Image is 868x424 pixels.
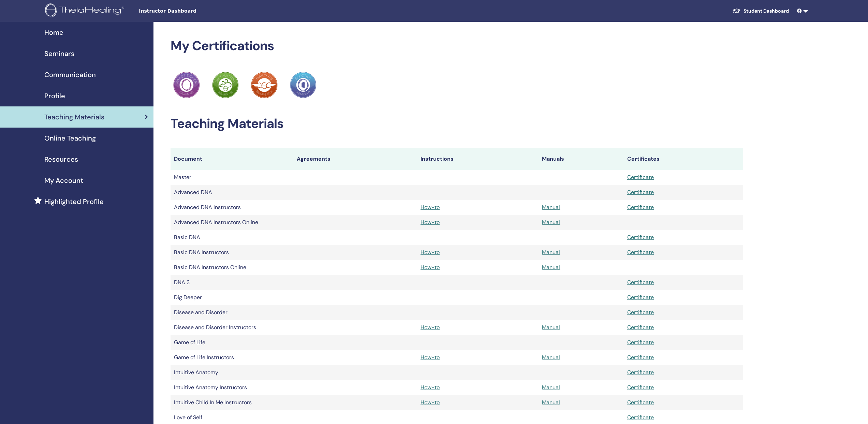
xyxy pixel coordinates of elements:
a: Certificate [627,399,654,406]
td: Disease and Disorder [171,305,293,320]
a: Manual [542,219,560,226]
span: Online Teaching [44,133,96,143]
span: Communication [44,70,96,80]
a: How-to [421,324,440,331]
td: Advanced DNA [171,185,293,200]
img: Practitioner [251,72,278,98]
a: How-to [421,384,440,391]
td: Intuitive Anatomy Instructors [171,380,293,395]
a: How-to [421,204,440,211]
span: My Account [44,175,83,186]
span: Profile [44,91,65,101]
h2: Teaching Materials [171,116,743,132]
td: Basic DNA Instructors [171,245,293,260]
a: Student Dashboard [727,5,794,17]
a: Certificate [627,204,654,211]
th: Certificates [624,148,743,170]
td: Dig Deeper [171,290,293,305]
a: Certificate [627,324,654,331]
td: Basic DNA [171,230,293,245]
span: Resources [44,154,78,164]
a: Certificate [627,384,654,391]
a: Certificate [627,279,654,286]
th: Instructions [417,148,539,170]
a: Certificate [627,369,654,376]
td: Intuitive Anatomy [171,365,293,380]
td: Game of Life [171,335,293,350]
a: Manual [542,204,560,211]
img: Practitioner [212,72,239,98]
a: Certificate [627,354,654,361]
a: Manual [542,264,560,271]
a: Manual [542,324,560,331]
a: How-to [421,399,440,406]
th: Agreements [293,148,417,170]
a: Manual [542,354,560,361]
a: Certificate [627,249,654,256]
td: Intuitive Child In Me Instructors [171,395,293,410]
a: Certificate [627,174,654,181]
td: DNA 3 [171,275,293,290]
span: Home [44,27,63,38]
td: Advanced DNA Instructors [171,200,293,215]
a: Manual [542,249,560,256]
a: Certificate [627,414,654,421]
h2: My Certifications [171,38,743,54]
a: Certificate [627,339,654,346]
a: Certificate [627,189,654,196]
a: Certificate [627,234,654,241]
td: Advanced DNA Instructors Online [171,215,293,230]
th: Manuals [539,148,624,170]
a: How-to [421,354,440,361]
span: Teaching Materials [44,112,104,122]
span: Instructor Dashboard [139,8,241,15]
td: Game of Life Instructors [171,350,293,365]
span: Highlighted Profile [44,196,104,207]
img: logo.png [45,3,127,19]
a: How-to [421,219,440,226]
td: Disease and Disorder Instructors [171,320,293,335]
a: Manual [542,399,560,406]
a: Manual [542,384,560,391]
span: Seminars [44,48,74,59]
a: Certificate [627,294,654,301]
a: Certificate [627,309,654,316]
a: How-to [421,264,440,271]
th: Document [171,148,293,170]
img: Practitioner [290,72,317,98]
img: graduation-cap-white.svg [733,8,741,14]
td: Basic DNA Instructors Online [171,260,293,275]
a: How-to [421,249,440,256]
td: Master [171,170,293,185]
img: Practitioner [173,72,200,98]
